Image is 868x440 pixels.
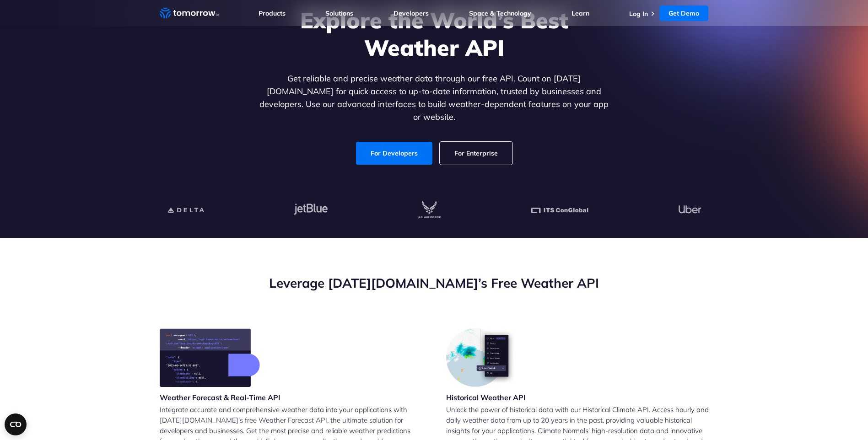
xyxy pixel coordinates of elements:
[659,5,708,21] a: Get Demo
[356,142,432,165] a: For Developers
[160,274,709,292] h2: Leverage [DATE][DOMAIN_NAME]’s Free Weather API
[629,10,648,18] a: Log In
[469,9,531,17] a: Space & Technology
[571,9,589,17] a: Learn
[446,392,526,402] h3: Historical Weather API
[325,9,353,17] a: Solutions
[5,413,27,435] button: Open CMP widget
[258,72,611,123] p: Get reliable and precise weather data through our free API. Count on [DATE][DOMAIN_NAME] for quic...
[394,9,429,17] a: Developers
[259,9,286,17] a: Products
[160,6,219,20] a: Home link
[258,6,611,61] h1: Explore the World’s Best Weather API
[440,142,512,165] a: For Enterprise
[160,392,280,402] h3: Weather Forecast & Real-Time API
